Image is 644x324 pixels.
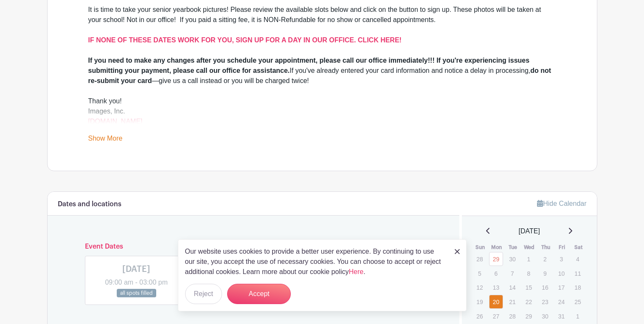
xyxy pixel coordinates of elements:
p: 13 [489,281,503,294]
p: 24 [554,295,568,308]
a: Here [349,268,364,275]
th: Wed [521,243,538,252]
p: 16 [538,281,552,294]
strong: do not re-submit your card [88,67,551,84]
p: 8 [522,267,536,280]
p: 25 [571,295,585,308]
p: 26 [472,310,487,323]
p: 1 [571,310,585,323]
p: 12 [472,281,487,294]
p: 1 [522,252,536,266]
th: Sun [472,243,489,252]
p: 21 [505,295,519,308]
p: 10 [554,267,568,280]
p: 31 [554,310,568,323]
p: 9 [538,267,552,280]
p: 3 [554,252,568,266]
div: If you've already entered your card information and notice a delay in processing, —give us a call... [88,55,556,86]
button: Reject [185,284,222,304]
p: 28 [505,310,519,323]
p: 19 [472,295,487,308]
p: 17 [554,281,568,294]
p: 29 [522,310,536,323]
th: Mon [489,243,505,252]
a: [DOMAIN_NAME] [88,118,143,125]
h6: Event Dates [78,243,429,251]
img: close_button-5f87c8562297e5c2d7936805f587ecaba9071eb48480494691a3f1689db116b3.svg [455,249,460,254]
p: 30 [538,310,552,323]
p: 23 [538,295,552,308]
p: 11 [571,267,585,280]
p: 5 [472,267,487,280]
span: [DATE] [519,226,540,236]
th: Sat [570,243,587,252]
strong: If you need to make any changes after you schedule your appointment, please call our office immed... [88,57,530,74]
div: Images, Inc. [88,106,556,127]
a: 20 [489,295,503,309]
a: Show More [88,135,123,145]
p: 6 [489,267,503,280]
p: 30 [505,252,519,266]
div: It is time to take your senior yearbook pictures! Please review the available slots below and cli... [88,5,556,55]
a: Hide Calendar [537,200,586,207]
a: 29 [489,252,503,266]
p: 22 [522,295,536,308]
h6: Dates and locations [58,200,121,208]
p: 15 [522,281,536,294]
p: 27 [489,310,503,323]
p: 18 [571,281,585,294]
p: Our website uses cookies to provide a better user experience. By continuing to use our site, you ... [185,246,446,277]
p: 4 [571,252,585,266]
a: IF NONE OF THESE DATES WORK FOR YOU, SIGN UP FOR A DAY IN OUR OFFICE. CLICK HERE! [88,36,402,44]
p: 28 [472,252,487,266]
p: 7 [505,267,519,280]
div: Thank you! [88,96,556,106]
p: 2 [538,252,552,266]
p: 14 [505,281,519,294]
th: Thu [537,243,554,252]
th: Tue [505,243,521,252]
button: Accept [227,284,291,304]
th: Fri [554,243,571,252]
